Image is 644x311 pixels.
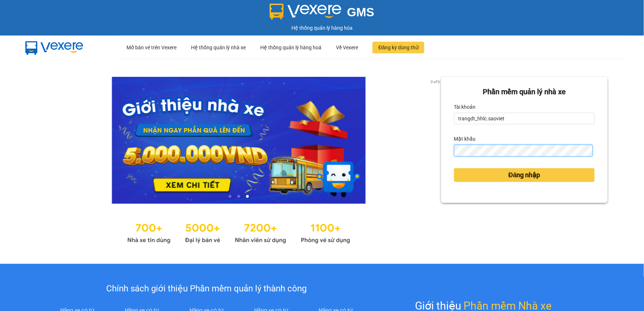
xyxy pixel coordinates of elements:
li: slide item 1 [229,195,232,198]
div: Về Vexere [336,36,358,59]
img: logo 2 [270,4,341,20]
li: slide item 3 [246,195,249,198]
a: GMS [270,11,374,17]
div: Hệ thống quản lý nhà xe [191,36,246,59]
div: Mở bán vé trên Vexere [126,36,176,59]
p: 3 of 3 [428,77,441,86]
img: Statistics.png [127,218,350,246]
button: Đăng ký dùng thử [373,42,424,53]
button: Đăng nhập [454,168,595,182]
label: Tài khoản [454,101,476,113]
span: Đăng nhập [508,170,540,180]
button: previous slide / item [36,77,46,204]
div: Chính sách giới thiệu Phần mềm quản lý thành công [45,282,368,296]
div: Hệ thống quản lý hàng hóa [2,24,642,32]
li: slide item 2 [237,195,240,198]
div: Hệ thống quản lý hàng hoá [260,36,321,59]
div: Phần mềm quản lý nhà xe [454,86,595,98]
span: Đăng ký dùng thử [378,43,419,51]
label: Mật khẩu [454,133,476,145]
input: Tài khoản [454,113,595,124]
button: next slide / item [431,77,441,204]
input: Mật khẩu [454,145,593,156]
img: mbUUG5Q.png [18,36,91,59]
span: GMS [347,5,374,19]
